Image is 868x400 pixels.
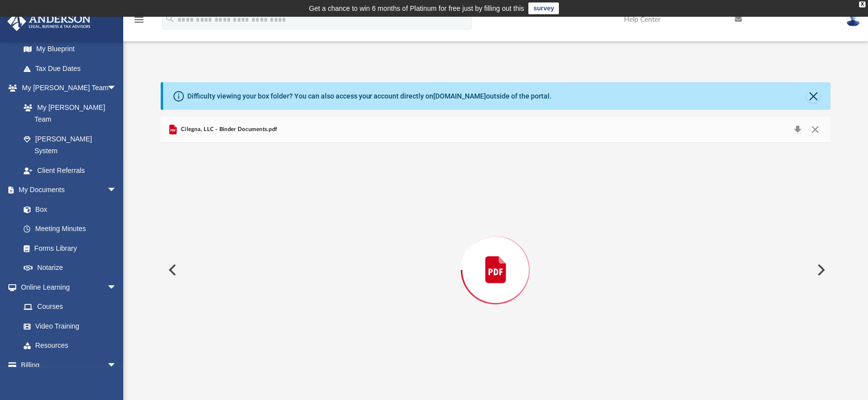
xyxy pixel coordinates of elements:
a: survey [528,2,559,14]
a: Billingarrow_drop_down [7,355,132,375]
div: Difficulty viewing your box folder? You can also access your account directly on outside of the p... [187,91,552,101]
a: Tax Due Dates [14,59,132,78]
div: Preview [161,117,831,397]
a: Meeting Minutes [14,219,127,239]
a: [DOMAIN_NAME] [434,92,486,100]
i: menu [133,14,145,26]
span: arrow_drop_down [107,355,127,375]
button: Close [806,89,820,103]
img: User Pic [846,12,861,27]
button: Next File [809,256,831,284]
i: search [165,13,175,24]
a: My Documentsarrow_drop_down [7,180,127,200]
a: [PERSON_NAME] System [14,129,127,161]
a: Courses [14,297,127,317]
a: Resources [14,336,127,356]
a: Notarize [14,258,127,278]
a: menu [133,19,145,26]
div: close [859,1,866,7]
span: arrow_drop_down [107,277,127,298]
a: Forms Library [14,238,122,258]
div: Get a chance to win 6 months of Platinum for free just by filling out this [309,2,524,14]
a: My Blueprint [14,39,127,59]
a: Box [14,200,122,219]
button: Close [806,123,824,136]
a: My [PERSON_NAME] Teamarrow_drop_down [7,78,127,98]
span: Cilegna, LLC - Binder Documents.pdf [179,125,278,134]
button: Download [789,123,807,136]
a: Client Referrals [14,161,127,180]
button: Previous File [161,256,182,284]
span: arrow_drop_down [107,78,127,99]
a: My [PERSON_NAME] Team [14,98,122,129]
a: Online Learningarrow_drop_down [7,277,127,297]
img: Anderson Advisors Platinum Portal [4,12,94,31]
span: arrow_drop_down [107,180,127,200]
a: Video Training [14,316,122,336]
